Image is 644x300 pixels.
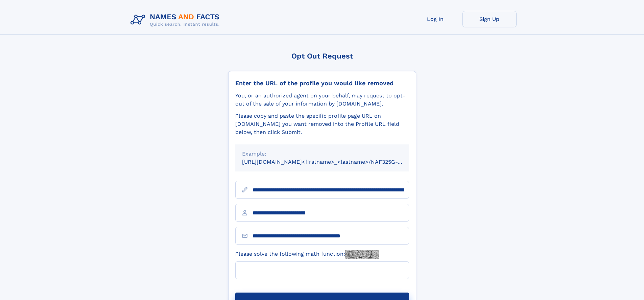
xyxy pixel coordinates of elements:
img: Logo Names and Facts [128,11,225,29]
div: Example: [242,150,402,158]
div: Enter the URL of the profile you would like removed [235,79,409,87]
div: Opt Out Request [228,52,416,60]
a: Log In [408,11,462,27]
div: Please copy and paste the specific profile page URL on [DOMAIN_NAME] you want removed into the Pr... [235,112,409,136]
label: Please solve the following math function: [235,250,379,259]
a: Sign Up [462,11,517,27]
small: [URL][DOMAIN_NAME]<firstname>_<lastname>/NAF325G-xxxxxxxx [242,159,422,165]
div: You, or an authorized agent on your behalf, may request to opt-out of the sale of your informatio... [235,92,409,108]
